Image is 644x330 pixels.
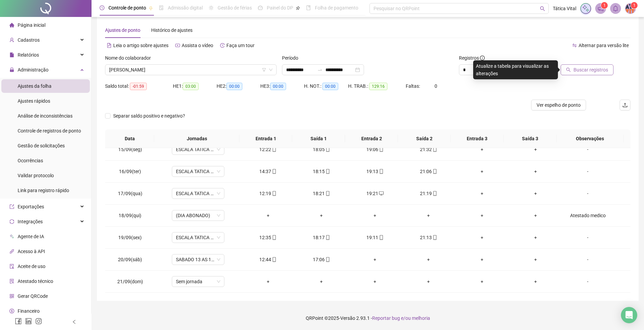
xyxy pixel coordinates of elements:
span: book [306,5,311,10]
span: Exportações [18,204,44,209]
div: HE 2: [217,82,260,90]
label: Período [282,54,303,62]
div: 12:44 [247,256,289,263]
span: Financeiro [18,308,40,314]
div: Atualize a tabela para visualizar as alterações [473,60,558,79]
span: export [9,204,14,209]
div: 18:21 [300,190,343,197]
th: Saída 3 [504,129,557,148]
span: 20/09(sáb) [118,257,142,262]
div: - [568,190,608,197]
span: mobile [325,147,330,152]
span: Assista o vídeo [182,43,213,48]
span: Página inicial [18,22,45,28]
span: Integrações [18,219,43,224]
span: user-add [9,38,14,42]
th: Jornadas [154,129,239,148]
div: + [514,190,557,197]
span: qrcode [9,294,14,298]
span: audit [9,264,14,269]
span: mobile [378,235,384,240]
span: Faltas: [406,83,421,89]
span: 00:00 [270,83,286,90]
span: clock-circle [100,5,104,10]
div: + [514,212,557,219]
span: notification [598,5,604,12]
span: Registros [459,54,485,62]
div: + [354,256,396,263]
div: + [461,168,503,175]
div: + [300,212,343,219]
div: 12:35 [247,234,289,241]
div: + [461,190,503,197]
div: + [407,278,450,285]
div: + [247,212,289,219]
th: Saída 2 [398,129,451,148]
div: 21:13 [407,234,450,241]
div: 12:19 [247,190,289,197]
div: 18:05 [300,146,343,153]
span: bell [612,5,619,12]
div: 14:37 [247,168,289,175]
span: 129:16 [369,83,387,90]
span: Faça um tour [226,43,255,48]
span: search [566,67,571,72]
div: - [568,168,608,175]
div: 19:21 [354,190,396,197]
div: + [461,256,503,263]
span: 00:00 [226,83,242,90]
th: Entrada 1 [239,129,292,148]
th: Observações [557,129,624,148]
span: facebook [15,318,22,325]
span: mobile [378,147,384,152]
span: Cadastros [18,37,40,43]
span: file [9,53,14,57]
span: mobile [271,257,277,262]
div: 18:17 [300,234,343,241]
span: home [9,23,14,27]
div: + [514,256,557,263]
span: down [269,68,273,72]
span: mobile [325,169,330,174]
span: 0 [435,83,437,89]
div: + [354,212,396,219]
span: Ajustes de ponto [105,27,140,33]
span: Administração [18,67,48,73]
th: Saída 1 [292,129,345,148]
span: mobile [432,147,437,152]
span: 00:00 [322,83,338,90]
th: Entrada 3 [451,129,504,148]
span: 17/09(qua) [118,191,142,196]
span: pushpin [149,6,153,10]
span: -01:59 [130,83,147,90]
div: - [568,146,608,153]
span: Ajustes da folha [18,83,52,89]
div: + [247,278,289,285]
span: api [9,249,14,254]
span: 18/09(qui) [119,213,141,218]
div: 12:22 [247,146,289,153]
div: HE 1: [173,82,217,90]
span: lock [9,67,14,72]
span: file-text [107,43,112,48]
span: Link para registro rápido [18,188,69,193]
span: linkedin [25,318,32,325]
span: Folha de pagamento [315,5,358,11]
div: Open Intercom Messenger [621,307,637,323]
span: 1 [603,3,606,8]
div: + [514,146,557,153]
span: Validar protocolo [18,173,54,178]
span: mobile [271,191,277,196]
sup: 1 [601,2,608,9]
span: to [317,67,323,73]
span: Reportar bug e/ou melhoria [372,315,430,321]
span: Painel do DP [267,5,293,11]
span: ESCALA TATICA 12:00 AS 21:20 [176,188,220,199]
span: search [540,6,545,11]
span: ESCALA TATICA 12:00 AS 21:20 [176,232,220,243]
span: Gerar QRCode [18,293,48,299]
span: Análise de inconsistências [18,113,73,119]
span: Versão [340,315,355,321]
span: dashboard [258,5,263,10]
span: mobile [432,169,437,174]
